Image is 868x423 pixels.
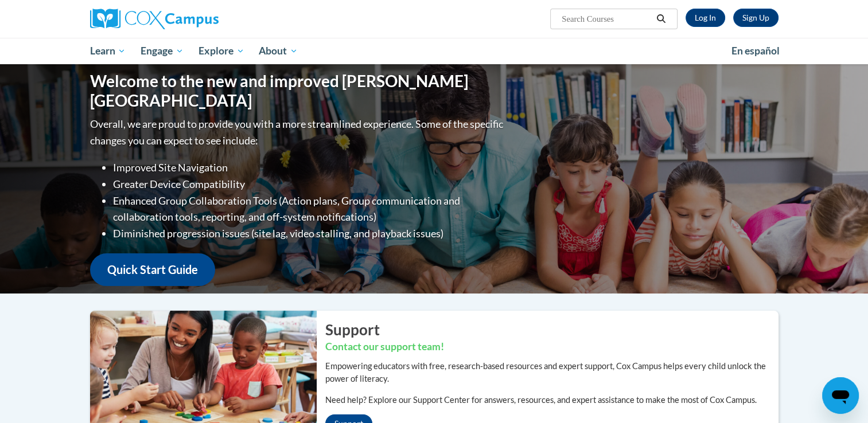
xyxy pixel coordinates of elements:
[686,9,725,27] a: Log In
[733,9,779,27] a: Register
[325,360,779,385] p: Empowering educators with free, research-based resources and expert support, Cox Campus helps eve...
[83,38,134,64] a: Learn
[113,225,506,242] li: Diminished progression issues (site lag, video stalling, and playback issues)
[113,176,506,193] li: Greater Device Compatibility
[191,38,252,64] a: Explore
[90,116,506,149] p: Overall, we are proud to provide you with a more streamlined experience. Some of the specific cha...
[90,9,308,29] a: Cox Campus
[90,72,506,110] h1: Welcome to the new and improved [PERSON_NAME][GEOGRAPHIC_DATA]
[113,159,506,176] li: Improved Site Navigation
[724,39,787,63] a: En español
[90,9,219,29] img: Cox Campus
[652,12,670,26] button: Search
[90,253,215,286] a: Quick Start Guide
[89,44,126,58] span: Learn
[822,377,859,414] iframe: Button to launch messaging window
[133,38,191,64] a: Engage
[731,45,780,57] span: En español
[560,12,652,26] input: Search Courses
[325,340,779,354] h3: Contact our support team!
[325,319,779,340] h2: Support
[251,38,305,64] a: About
[259,44,298,58] span: About
[141,44,184,58] span: Engage
[73,38,796,64] div: Main menu
[113,193,506,226] li: Enhanced Group Collaboration Tools (Action plans, Group communication and collaboration tools, re...
[198,44,244,58] span: Explore
[325,394,779,406] p: Need help? Explore our Support Center for answers, resources, and expert assistance to make the m...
